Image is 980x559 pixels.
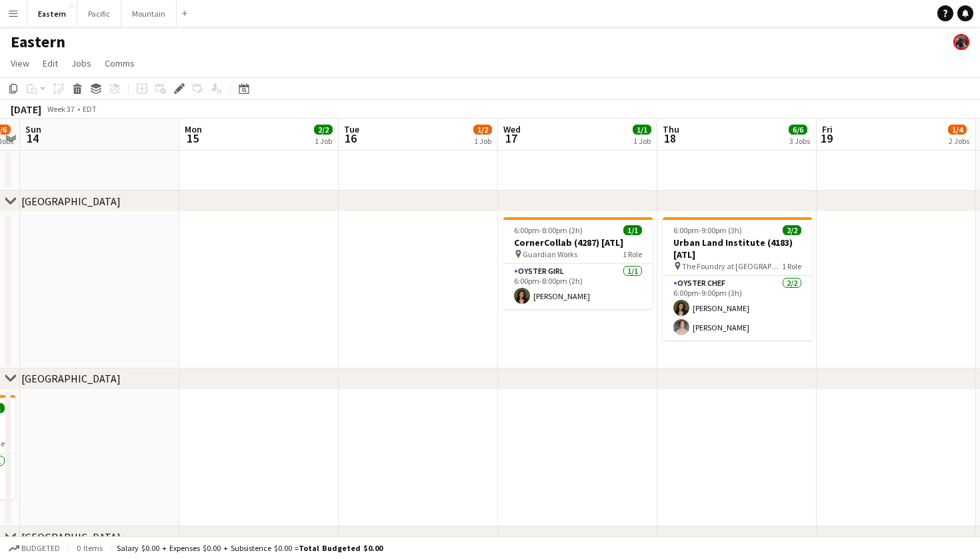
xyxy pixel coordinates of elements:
span: Total Budgeted $0.00 [299,543,383,553]
div: 1 Job [633,136,651,146]
span: 6/6 [789,125,807,135]
span: Jobs [71,57,91,69]
span: Week 37 [44,104,77,114]
span: 1/4 [948,125,967,135]
app-job-card: 6:00pm-9:00pm (3h)2/2Urban Land Institute (4183) [ATL] The Foundry at [GEOGRAPHIC_DATA]1 RoleOyst... [663,217,812,340]
span: 1/1 [633,125,651,135]
button: Mountain [121,1,177,27]
span: 16 [342,131,359,146]
span: Budgeted [21,544,60,553]
button: Eastern [27,1,77,27]
span: 1/1 [623,225,642,235]
div: 2 Jobs [949,136,969,146]
span: Tue [344,123,359,135]
a: Edit [37,55,63,72]
app-card-role: Oyster Girl1/16:00pm-8:00pm (2h)[PERSON_NAME] [503,264,653,309]
span: Guardian Works [523,249,577,259]
div: [GEOGRAPHIC_DATA] [21,530,121,544]
span: 1 Role [623,249,642,259]
app-job-card: 6:00pm-8:00pm (2h)1/1CornerCollab (4287) [ATL] Guardian Works1 RoleOyster Girl1/16:00pm-8:00pm (2... [503,217,653,309]
span: Mon [185,123,202,135]
app-card-role: Oyster Chef2/26:00pm-9:00pm (3h)[PERSON_NAME][PERSON_NAME] [663,276,812,340]
h3: CornerCollab (4287) [ATL] [503,237,653,249]
div: [GEOGRAPHIC_DATA] [21,195,121,208]
a: Jobs [66,55,97,72]
span: Sun [25,123,41,135]
span: 0 items [73,543,105,553]
span: The Foundry at [GEOGRAPHIC_DATA] [682,261,782,271]
span: Fri [822,123,833,135]
span: 15 [183,131,202,146]
span: 6:00pm-8:00pm (2h) [514,225,583,235]
div: 3 Jobs [789,136,810,146]
span: 1/2 [473,125,492,135]
span: 17 [501,131,521,146]
span: Edit [43,57,58,69]
div: 1 Job [474,136,491,146]
span: Wed [503,123,521,135]
a: View [5,55,35,72]
span: Thu [663,123,679,135]
a: Comms [99,55,140,72]
span: 6:00pm-9:00pm (3h) [673,225,742,235]
span: 18 [661,131,679,146]
div: [DATE] [11,103,41,116]
span: 2/2 [783,225,801,235]
button: Pacific [77,1,121,27]
div: Salary $0.00 + Expenses $0.00 + Subsistence $0.00 = [117,543,383,553]
span: 14 [23,131,41,146]
span: 19 [820,131,833,146]
span: 1 Role [782,261,801,271]
span: Comms [105,57,135,69]
h1: Eastern [11,32,65,52]
div: EDT [83,104,97,114]
div: [GEOGRAPHIC_DATA] [21,372,121,385]
h3: Urban Land Institute (4183) [ATL] [663,237,812,261]
button: Budgeted [7,541,62,556]
span: View [11,57,29,69]
span: 2/2 [314,125,333,135]
app-user-avatar: Jeremiah Bell [953,34,969,50]
div: 1 Job [315,136,332,146]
